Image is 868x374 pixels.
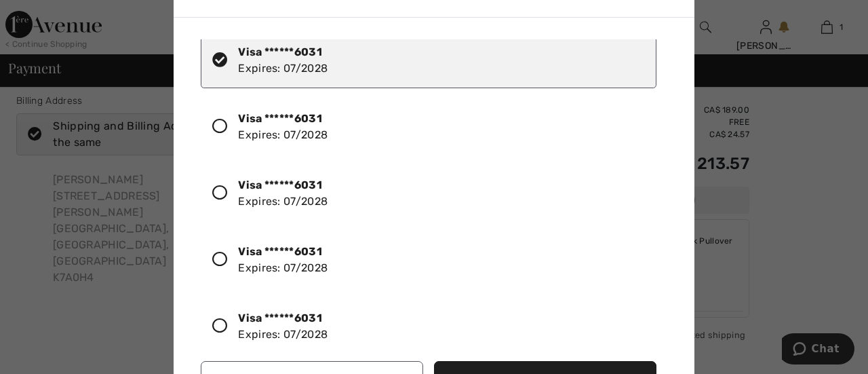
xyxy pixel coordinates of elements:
[238,44,328,77] div: Expires: 07/2028
[238,310,328,343] div: Expires: 07/2028
[238,111,328,143] div: Expires: 07/2028
[238,177,328,210] div: Expires: 07/2028
[238,244,328,276] div: Expires: 07/2028
[30,10,58,22] span: Chat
